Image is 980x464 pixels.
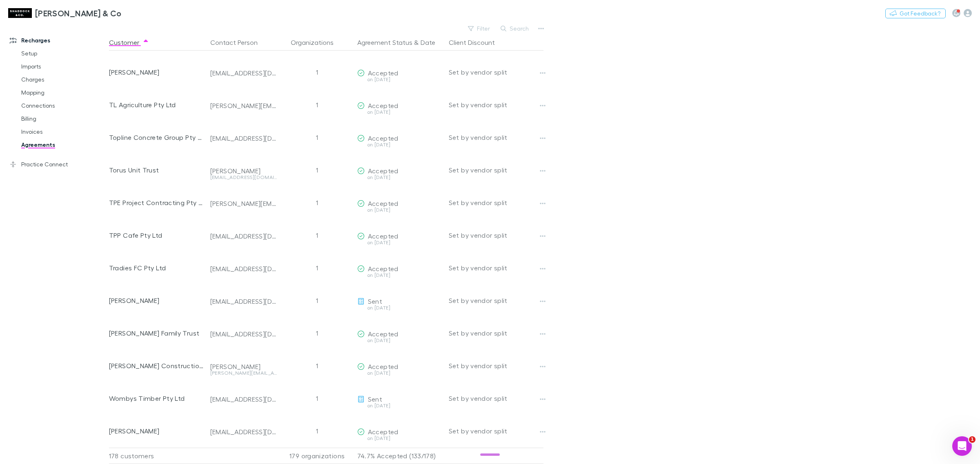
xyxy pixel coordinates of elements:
span: 1 [969,436,976,443]
button: Client Discount [449,34,505,51]
span: Sent [368,297,382,305]
div: on [DATE] [357,403,442,408]
a: Mapping [13,86,115,99]
div: on [DATE] [357,436,442,441]
div: 1 [281,284,354,317]
div: on [DATE] [357,273,442,278]
div: [PERSON_NAME][EMAIL_ADDRESS][DOMAIN_NAME] [210,371,277,376]
div: on [DATE] [357,208,442,212]
div: 1 [281,382,354,415]
div: [EMAIL_ADDRESS][DOMAIN_NAME] [210,69,277,77]
span: Accepted [368,134,399,142]
span: Accepted [368,330,399,338]
div: Set by vendor split [449,349,543,382]
div: 1 [281,56,354,88]
div: Set by vendor split [449,317,543,349]
div: on [DATE] [357,142,442,147]
span: Accepted [368,362,399,370]
a: Charges [13,73,115,86]
span: Accepted [368,167,399,175]
div: Torus Unit Trust [109,154,204,186]
div: 1 [281,88,354,121]
div: Set by vendor split [449,56,543,88]
button: Organizations [291,34,343,51]
span: Accepted [368,102,399,109]
div: TL Agriculture Pty Ltd [109,88,204,121]
div: on [DATE] [357,240,442,245]
div: [PERSON_NAME] [210,167,277,175]
button: Search [497,24,534,33]
div: 1 [281,219,354,252]
a: Imports [13,60,115,73]
div: [PERSON_NAME] [109,415,204,447]
a: Recharges [2,34,115,47]
div: on [DATE] [357,77,442,82]
div: [PERSON_NAME] [109,56,204,88]
span: Accepted [368,69,399,77]
button: Filter [464,24,495,33]
div: 1 [281,121,354,154]
span: Accepted [368,232,399,240]
div: [EMAIL_ADDRESS][DOMAIN_NAME] [210,428,277,436]
div: 1 [281,415,354,447]
div: on [DATE] [357,110,442,115]
span: Accepted [368,199,399,207]
div: Set by vendor split [449,284,543,317]
div: Set by vendor split [449,121,543,154]
span: Accepted [368,428,399,435]
div: [PERSON_NAME][EMAIL_ADDRESS][DOMAIN_NAME] [210,199,277,208]
a: [PERSON_NAME] & Co [3,3,127,23]
div: Set by vendor split [449,382,543,415]
a: Invoices [13,125,115,138]
div: [PERSON_NAME][EMAIL_ADDRESS][DOMAIN_NAME] [210,102,277,110]
div: 1 [281,317,354,349]
div: [EMAIL_ADDRESS][DOMAIN_NAME] [210,297,277,305]
a: Setup [13,47,115,60]
div: [EMAIL_ADDRESS][DOMAIN_NAME] [210,395,277,403]
span: Accepted [368,265,399,272]
div: 1 [281,252,354,284]
div: 1 [281,186,354,219]
a: Connections [13,99,115,112]
button: Date [421,34,435,51]
div: Tradies FC Pty Ltd [109,252,204,284]
div: [EMAIL_ADDRESS][DOMAIN_NAME] [210,265,277,273]
div: 179 organizations [281,448,354,464]
h3: [PERSON_NAME] & Co [35,8,122,18]
div: Set by vendor split [449,88,543,121]
div: Set by vendor split [449,154,543,186]
div: [EMAIL_ADDRESS][DOMAIN_NAME] [210,232,277,240]
button: Got Feedback? [885,9,946,18]
div: [PERSON_NAME] Constructions Pty Ltd [109,349,204,382]
div: Set by vendor split [449,219,543,252]
p: 74.7% Accepted (133/178) [357,448,442,464]
div: TPE Project Contracting Pty Ltd [109,186,204,219]
iframe: Intercom live chat [952,436,972,456]
div: [EMAIL_ADDRESS][DOMAIN_NAME] [210,330,277,338]
div: Set by vendor split [449,415,543,447]
button: Contact Person [210,34,267,51]
div: [EMAIL_ADDRESS][DOMAIN_NAME] [210,134,277,142]
div: [PERSON_NAME] [109,284,204,317]
div: [EMAIL_ADDRESS][DOMAIN_NAME] [210,175,277,180]
div: 1 [281,349,354,382]
div: Set by vendor split [449,252,543,284]
div: on [DATE] [357,175,442,180]
div: Set by vendor split [449,186,543,219]
a: Agreements [13,138,115,151]
div: Topline Concrete Group Pty Ltd [109,121,204,154]
span: Sent [368,395,382,403]
div: Wombys Timber Pty Ltd [109,382,204,415]
div: [PERSON_NAME] [210,362,277,371]
button: Customer [109,34,149,51]
div: [PERSON_NAME] Family Trust [109,317,204,349]
div: 1 [281,154,354,186]
div: 178 customers [109,448,207,464]
div: on [DATE] [357,371,442,376]
img: Shaddock & Co's Logo [8,8,32,18]
a: Billing [13,112,115,125]
div: on [DATE] [357,338,442,343]
a: Practice Connect [2,158,115,171]
button: Agreement Status [357,34,412,51]
div: on [DATE] [357,305,442,310]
